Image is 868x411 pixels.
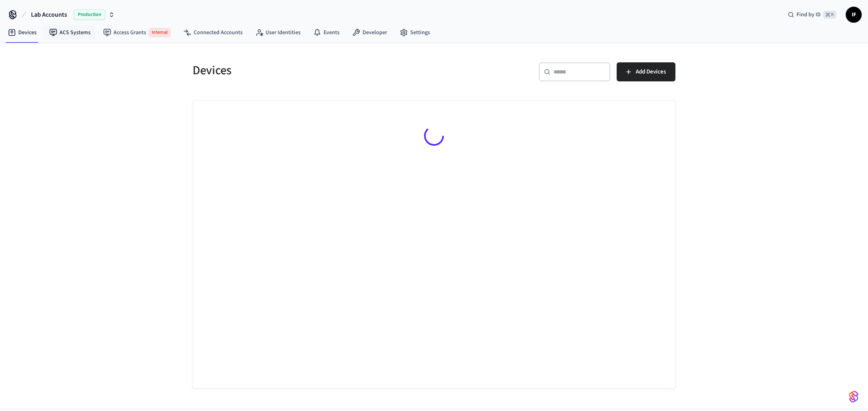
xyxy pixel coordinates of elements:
[823,11,836,19] span: ⌘ K
[393,25,436,40] a: Settings
[97,25,177,41] a: Access GrantsInternal
[193,62,429,79] h5: Devices
[31,10,67,19] span: Lab Accounts
[177,25,249,40] a: Connected Accounts
[307,25,346,40] a: Events
[346,25,393,40] a: Developer
[149,28,171,37] span: Internal
[617,62,675,81] button: Add Devices
[846,7,862,23] button: IF
[43,25,97,40] a: ACS Systems
[249,25,307,40] a: User Identities
[73,10,105,20] span: Production
[849,390,858,403] img: SeamLogoGradient.69752ec5.svg
[781,8,843,22] div: Find by ID⌘ K
[847,8,861,22] span: IF
[2,25,43,40] a: Devices
[797,11,821,19] span: Find by ID
[636,67,666,77] span: Add Devices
